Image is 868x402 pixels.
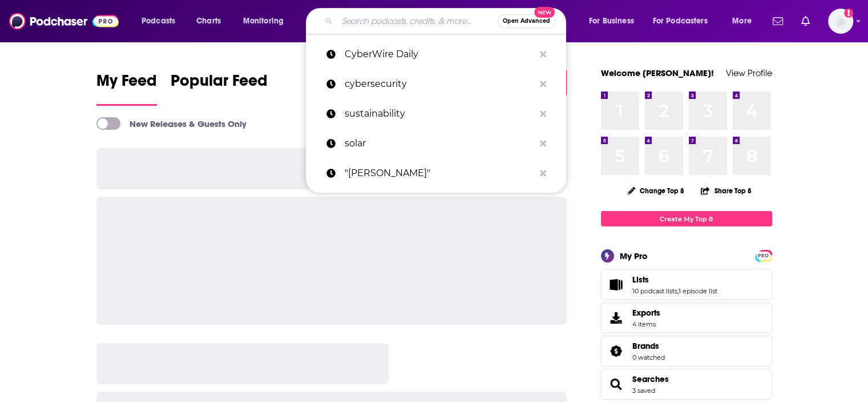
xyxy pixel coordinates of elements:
[601,336,772,367] span: Brands
[632,308,660,318] span: Exports
[700,180,752,202] button: Share Top 8
[828,9,853,34] button: Show profile menu
[601,211,772,226] a: Create My Top 8
[621,184,692,198] button: Change Top 8
[345,158,534,188] p: "Kevin Hostetler"
[677,287,679,295] span: ,
[757,252,770,260] span: PRO
[632,341,659,351] span: Brands
[306,99,566,129] a: sustainability
[601,269,772,300] span: Lists
[534,7,555,18] span: New
[503,18,550,24] span: Open Advanced
[645,12,724,30] button: open menu
[581,12,648,30] button: open menu
[632,353,665,361] a: 0 watched
[768,11,788,31] a: Show notifications dropdown
[142,13,175,29] span: Podcasts
[171,71,268,106] a: Popular Feed
[797,11,814,31] a: Show notifications dropdown
[601,303,772,333] a: Exports
[601,67,714,78] a: Welcome [PERSON_NAME]!
[196,13,221,29] span: Charts
[243,13,284,29] span: Monitoring
[317,8,577,34] div: Search podcasts, credits, & more...
[306,158,566,188] a: "[PERSON_NAME]"
[306,69,566,99] a: cybersecurity
[345,69,534,99] p: cybersecurity
[235,12,298,30] button: open menu
[337,12,498,30] input: Search podcasts, credits, & more...
[589,13,634,29] span: For Business
[653,13,708,29] span: For Podcasters
[620,250,648,261] div: My Pro
[632,274,649,285] span: Lists
[605,343,628,359] a: Brands
[757,251,770,260] a: PRO
[605,310,628,326] span: Exports
[345,99,534,129] p: sustainability
[632,274,717,285] a: Lists
[306,129,566,158] a: solar
[828,9,853,34] img: User Profile
[498,14,555,28] button: Open AdvancedNew
[96,117,247,130] a: New Releases & Guests Only
[345,39,534,69] p: CyberWire Daily
[828,9,853,34] span: Logged in as mindyn
[732,13,752,29] span: More
[601,369,772,400] span: Searches
[632,320,660,328] span: 4 items
[844,9,853,18] svg: Add a profile image
[724,12,766,30] button: open menu
[632,374,669,384] a: Searches
[171,71,268,97] span: Popular Feed
[134,12,190,30] button: open menu
[345,129,534,158] p: solar
[632,287,677,295] a: 10 podcast lists
[9,10,119,32] img: Podchaser - Follow, Share and Rate Podcasts
[632,341,665,351] a: Brands
[632,387,655,395] a: 3 saved
[96,71,157,106] a: My Feed
[306,39,566,69] a: CyberWire Daily
[189,12,228,30] a: Charts
[605,277,628,293] a: Lists
[605,376,628,392] a: Searches
[679,287,717,295] a: 1 episode list
[96,71,157,97] span: My Feed
[726,67,772,78] a: View Profile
